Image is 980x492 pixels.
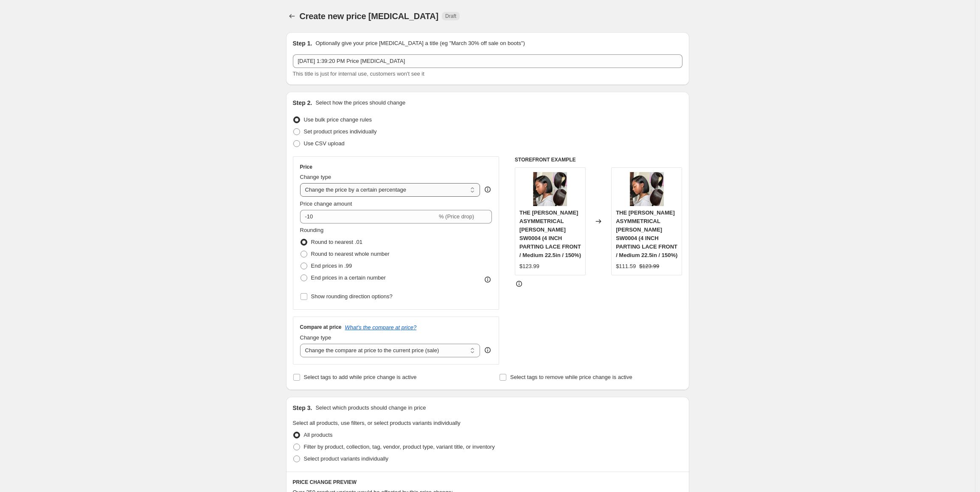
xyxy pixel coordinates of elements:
[293,71,424,77] span: This title is just for internal use, customers won't see it
[293,99,312,107] h2: Step 2.
[304,432,333,438] span: All products
[311,293,393,300] span: Show rounding direction options?
[639,262,659,271] strike: $123.99
[304,374,417,380] span: Select tags to add while price change is active
[630,172,664,206] img: the-rihanna-asymmetrical-bob-wig-sw0004-superbwigs-820_80x.jpg
[293,420,461,426] span: Select all products, use filters, or select products variants individually
[286,10,298,22] button: Price change jobs
[315,99,405,107] p: Select how the prices should change
[304,116,372,123] span: Use bulk price change rules
[293,479,682,486] h6: PRICE CHANGE PREVIEW
[311,251,390,257] span: Round to nearest whole number
[300,164,312,170] h3: Price
[300,11,439,21] span: Create new price [MEDICAL_DATA]
[300,334,331,341] span: Change type
[300,324,342,331] h3: Compare at price
[439,213,474,220] span: % (Price drop)
[533,172,567,206] img: the-rihanna-asymmetrical-bob-wig-sw0004-superbwigs-820_80x.jpg
[293,54,682,68] input: 30% off holiday sale
[483,346,492,354] div: help
[510,374,632,380] span: Select tags to remove while price change is active
[616,209,677,258] span: THE [PERSON_NAME] ASYMMETRICAL [PERSON_NAME] SW0004 (4 INCH PARTING LACE FRONT / Medium 22.5in / ...
[519,209,581,258] span: THE [PERSON_NAME] ASYMMETRICAL [PERSON_NAME] SW0004 (4 INCH PARTING LACE FRONT / Medium 22.5in / ...
[304,455,388,462] span: Select product variants individually
[315,404,426,412] p: Select which products should change in price
[300,201,352,207] span: Price change amount
[311,274,386,281] span: End prices in a certain number
[311,263,352,269] span: End prices in .99
[315,39,525,48] p: Optionally give your price [MEDICAL_DATA] a title (eg "March 30% off sale on boots")
[304,128,377,135] span: Set product prices individually
[304,444,495,450] span: Filter by product, collection, tag, vendor, product type, variant title, or inventory
[293,404,312,412] h2: Step 3.
[304,140,345,147] span: Use CSV upload
[445,13,456,20] span: Draft
[300,227,324,233] span: Rounding
[293,39,312,48] h2: Step 1.
[483,185,492,194] div: help
[345,324,417,331] button: What's the compare at price?
[311,239,362,245] span: Round to nearest .01
[616,262,636,271] div: $111.59
[519,262,539,271] div: $123.99
[515,156,682,163] h6: STOREFRONT EXAMPLE
[300,210,437,223] input: -15
[300,174,331,180] span: Change type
